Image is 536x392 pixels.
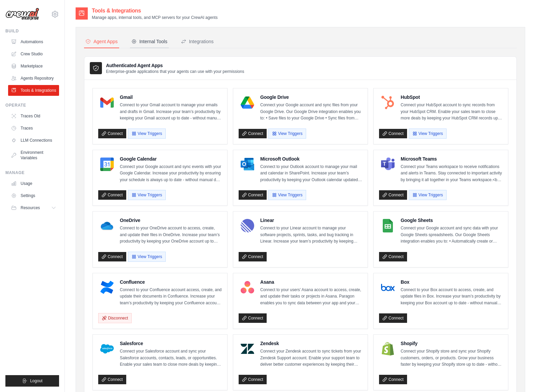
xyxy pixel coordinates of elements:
[379,252,407,261] a: Connect
[98,313,132,323] button: Disconnect
[131,38,167,45] div: Internal Tools
[8,49,59,59] a: Crew Studio
[120,164,222,184] p: Connect your Google account and sync events with your Google Calendar. Increase your productivity...
[5,103,59,108] div: Operate
[120,287,222,307] p: Connect to your Confluence account access, create, and update their documents in Confluence. Incr...
[379,313,407,323] a: Connect
[239,252,267,261] a: Connect
[239,313,267,323] a: Connect
[106,69,244,74] p: Enterprise-grade applications that your agents can use with your permissions
[8,73,59,84] a: Agents Repository
[260,102,362,122] p: Connect your Google account and sync files from your Google Drive. Our Google Drive integration e...
[241,96,254,109] img: Google Drive Logo
[381,342,395,356] img: Shopify Logo
[30,378,43,384] span: Logout
[401,94,503,101] h4: HubSpot
[379,129,407,138] a: Connect
[5,170,59,175] div: Manage
[98,190,126,200] a: Connect
[100,342,114,356] img: Salesforce Logo
[8,36,59,47] a: Automations
[401,225,503,245] p: Connect your Google account and sync data with your Google Sheets spreadsheets. Our Google Sheets...
[128,252,166,262] button: View Triggers
[128,129,166,139] button: View Triggers
[5,28,59,34] div: Build
[8,85,59,96] a: Tools & Integrations
[241,158,254,171] img: Microsoft Outlook Logo
[381,219,395,232] img: Google Sheets Logo
[401,287,503,307] p: Connect to your Box account to access, create, and update files in Box. Increase your team’s prod...
[120,156,222,162] h4: Google Calendar
[260,164,362,184] p: Connect to your Outlook account to manage your mail and calendar in SharePoint. Increase your tea...
[379,375,407,384] a: Connect
[98,375,126,384] a: Connect
[85,38,118,45] div: Agent Apps
[401,340,503,347] h4: Shopify
[100,158,114,171] img: Google Calendar Logo
[401,279,503,285] h4: Box
[5,375,59,387] button: Logout
[379,190,407,200] a: Connect
[120,94,222,101] h4: Gmail
[381,96,395,109] img: HubSpot Logo
[401,156,503,162] h4: Microsoft Teams
[98,252,126,261] a: Connect
[180,35,215,48] button: Integrations
[401,164,503,184] p: Connect your Teams workspace to receive notifications and alerts in Teams. Stay connected to impo...
[92,7,218,15] h2: Tools & Integrations
[84,35,119,48] button: Agent Apps
[409,190,447,200] button: View Triggers
[120,340,222,347] h4: Salesforce
[8,178,59,189] a: Usage
[8,202,59,213] button: Resources
[128,190,166,200] button: View Triggers
[239,375,267,384] a: Connect
[241,342,254,356] img: Zendesk Logo
[381,158,395,171] img: Microsoft Teams Logo
[8,147,59,163] a: Environment Variables
[106,62,244,69] h3: Authenticated Agent Apps
[381,281,395,294] img: Box Logo
[8,123,59,134] a: Traces
[268,190,306,200] button: View Triggers
[181,38,214,45] div: Integrations
[120,279,222,285] h4: Confluence
[98,129,126,138] a: Connect
[401,348,503,368] p: Connect your Shopify store and sync your Shopify customers, orders, or products. Grow your busine...
[241,219,254,232] img: Linear Logo
[100,219,114,232] img: OneDrive Logo
[260,156,362,162] h4: Microsoft Outlook
[130,35,169,48] button: Internal Tools
[8,111,59,121] a: Traces Old
[239,190,267,200] a: Connect
[100,281,114,294] img: Confluence Logo
[260,287,362,307] p: Connect to your users’ Asana account to access, create, and update their tasks or projects in Asa...
[120,348,222,368] p: Connect your Salesforce account and sync your Salesforce accounts, contacts, leads, or opportunit...
[120,225,222,245] p: Connect to your OneDrive account to access, create, and update their files in OneDrive. Increase ...
[8,190,59,201] a: Settings
[260,348,362,368] p: Connect your Zendesk account to sync tickets from your Zendesk Support account. Enable your suppo...
[92,15,218,20] p: Manage apps, internal tools, and MCP servers for your CrewAI agents
[260,340,362,347] h4: Zendesk
[260,94,362,101] h4: Google Drive
[5,8,39,21] img: Logo
[239,129,267,138] a: Connect
[8,135,59,146] a: LLM Connections
[100,96,114,109] img: Gmail Logo
[409,129,447,139] button: View Triggers
[120,217,222,224] h4: OneDrive
[21,205,40,211] span: Resources
[260,217,362,224] h4: Linear
[260,279,362,285] h4: Asana
[120,102,222,122] p: Connect to your Gmail account to manage your emails and drafts in Gmail. Increase your team’s pro...
[260,225,362,245] p: Connect to your Linear account to manage your software projects, sprints, tasks, and bug tracking...
[401,217,503,224] h4: Google Sheets
[268,129,306,139] button: View Triggers
[401,102,503,122] p: Connect your HubSpot account to sync records from your HubSpot CRM. Enable your sales team to clo...
[241,281,254,294] img: Asana Logo
[8,61,59,72] a: Marketplace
